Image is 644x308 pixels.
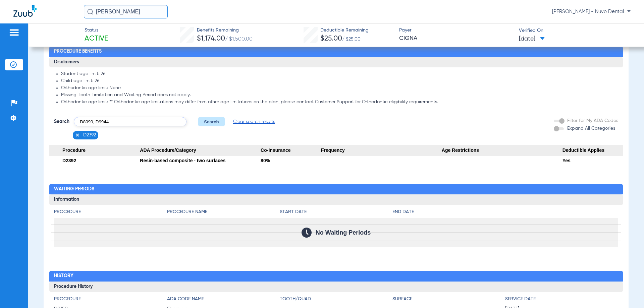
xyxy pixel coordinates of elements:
h2: History [49,271,623,282]
span: Procedure [49,145,140,156]
h3: Information [49,194,623,205]
span: CIGNA [399,34,513,43]
span: Co-Insurance [261,145,321,156]
h4: Surface [392,296,505,303]
h4: Tooth/Quad [280,296,392,303]
span: Benefits Remaining [197,27,253,34]
span: [DATE] [519,35,545,43]
input: Search by ADA code or keyword… [74,117,186,126]
h3: Disclaimers [49,57,623,68]
img: hamburger-icon [9,28,19,37]
app-breakdown-title: Procedure [54,208,167,218]
span: Status [85,27,108,34]
span: Active [85,34,108,44]
img: Zuub Logo [13,5,37,17]
li: Orthodontic age limit: None [61,85,618,91]
li: Orthodontic age limit: ** Orthodontic age limitations may differ from other age limitations on th... [61,99,618,105]
app-breakdown-title: Tooth/Quad [280,296,392,305]
h2: Procedure Benefits [49,46,623,57]
h4: Service Date [505,296,618,303]
div: Resin-based composite - two surfaces [140,156,261,165]
li: Missing Tooth Limitation and Waiting Period does not apply. [61,92,618,98]
span: Verified On [519,27,633,34]
span: $25.00 [320,35,342,42]
h3: Procedure History [49,282,623,292]
span: ADA Procedure/Category [140,145,261,156]
span: Frequency [321,145,442,156]
div: Yes [562,156,623,165]
img: Calendar [302,228,312,238]
h4: Procedure Name [167,208,280,215]
span: Clear search results [233,118,275,125]
li: Child age limit: 26 [61,78,618,84]
span: Deductible Applies [562,145,623,156]
app-breakdown-title: Service Date [505,296,618,305]
span: $1,174.00 [197,35,225,42]
app-breakdown-title: ADA Code Name [167,296,280,305]
app-breakdown-title: Surface [392,296,505,305]
span: Search [54,118,69,125]
app-breakdown-title: Start Date [280,208,392,218]
span: D2392 [83,132,96,138]
span: No Waiting Periods [316,229,371,236]
input: Search for patients [84,5,168,18]
app-breakdown-title: End Date [392,208,618,218]
div: 80% [261,156,321,165]
span: Age Restrictions [442,145,562,156]
iframe: Chat Widget [610,276,644,308]
label: Filter for My ADA Codes [566,117,618,124]
span: D2392 [62,158,76,163]
li: Student age limit: 26 [61,71,618,77]
img: x.svg [75,133,80,137]
h4: Start Date [280,208,392,215]
app-breakdown-title: Procedure Name [167,208,280,218]
span: / $1,500.00 [225,37,253,42]
app-breakdown-title: Procedure [54,296,167,305]
img: Search Icon [87,9,93,15]
span: Expand All Categories [567,126,615,131]
span: [PERSON_NAME] - Nuvo Dental [552,8,631,15]
button: Search [198,117,225,126]
span: / $25.00 [342,37,361,42]
span: Deductible Remaining [320,27,369,34]
h4: Procedure [54,296,167,303]
span: Payer [399,27,513,34]
h4: Procedure [54,208,167,215]
h2: Waiting Periods [49,184,623,195]
h4: End Date [392,208,618,215]
h4: ADA Code Name [167,296,280,303]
